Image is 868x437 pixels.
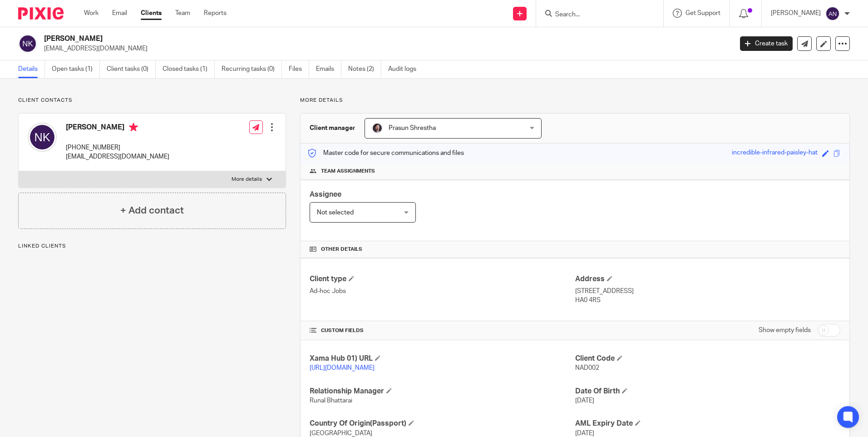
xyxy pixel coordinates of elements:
a: Emails [316,60,341,78]
a: Recurring tasks (0) [222,60,282,78]
span: [DATE] [575,430,594,437]
a: Team [175,9,190,18]
p: Master code for secure communications and files [307,149,464,158]
p: Client contacts [18,97,286,104]
h2: [PERSON_NAME] [44,34,590,44]
span: [DATE] [575,397,594,404]
a: Email [112,9,127,18]
h4: Date Of Birth [575,387,840,396]
img: svg%3E [18,34,37,53]
a: Notes (2) [348,60,381,78]
span: Runal Bhattarai [310,397,352,404]
i: Primary [129,123,138,132]
span: Get Support [686,10,720,16]
img: svg%3E [825,6,840,21]
span: Assignee [310,191,341,198]
a: Open tasks (1) [52,60,100,78]
span: Other details [321,246,362,253]
a: Closed tasks (1) [163,60,215,78]
p: [STREET_ADDRESS] [575,287,840,296]
p: [EMAIL_ADDRESS][DOMAIN_NAME] [66,152,169,161]
input: Search [554,11,636,19]
a: Files [289,60,309,78]
span: Prasun Shrestha [389,125,436,131]
span: NAD002 [575,365,599,371]
h4: AML Expiry Date [575,419,840,428]
h4: + Add contact [120,204,184,218]
p: More details [232,176,262,183]
span: Team assignments [321,168,375,175]
p: Linked clients [18,243,286,250]
a: Audit logs [388,60,423,78]
h4: Country Of Origin(Passport) [310,419,575,428]
p: [PHONE_NUMBER] [66,143,169,152]
img: svg%3E [28,123,57,152]
h4: [PERSON_NAME] [66,123,169,134]
h3: Client manager [310,124,355,133]
a: Work [84,9,99,18]
label: Show empty fields [759,326,811,335]
h4: Relationship Manager [310,387,575,396]
h4: Client Code [575,354,840,363]
img: Pixie [18,7,64,20]
a: [URL][DOMAIN_NAME] [310,365,375,371]
p: Ad-hoc Jobs [310,287,575,296]
a: Details [18,60,45,78]
h4: CUSTOM FIELDS [310,327,575,334]
h4: Client type [310,274,575,284]
span: [GEOGRAPHIC_DATA] [310,430,372,437]
a: Client tasks (0) [107,60,156,78]
a: Reports [204,9,227,18]
a: Create task [740,36,793,51]
p: HA0 4RS [575,296,840,305]
p: [EMAIL_ADDRESS][DOMAIN_NAME] [44,44,726,53]
span: Not selected [317,209,354,216]
img: Capture.PNG [372,123,383,134]
h4: Xama Hub 01) URL [310,354,575,363]
h4: Address [575,274,840,284]
a: Clients [141,9,162,18]
div: incredible-infrared-paisley-hat [732,148,818,159]
p: [PERSON_NAME] [771,9,821,18]
p: More details [300,97,850,104]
